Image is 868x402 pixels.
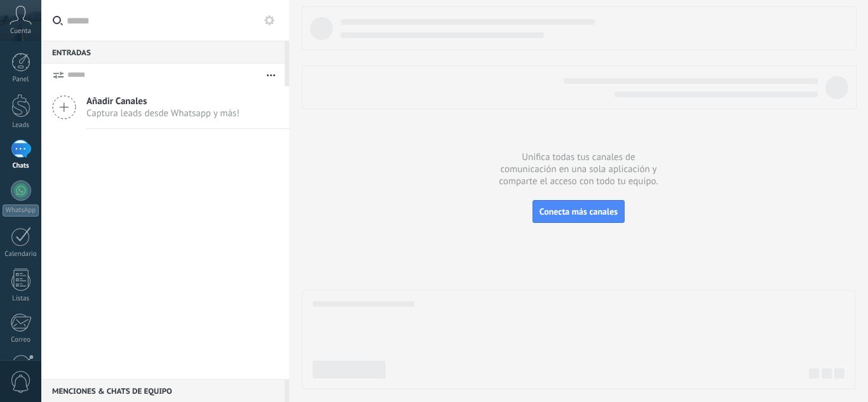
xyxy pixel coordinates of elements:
span: Conecta más canales [539,206,618,217]
div: Leads [3,121,39,130]
div: Menciones & Chats de equipo [41,379,285,402]
span: Añadir Canales [86,95,240,107]
div: Chats [3,162,39,170]
div: Entradas [41,41,285,64]
button: Conecta más canales [532,200,625,223]
div: Listas [3,295,39,303]
div: Calendario [3,250,39,258]
span: Captura leads desde Whatsapp y más! [86,107,240,119]
div: Correo [3,336,39,344]
span: Cuenta [10,27,31,36]
div: Panel [3,76,39,84]
div: WhatsApp [3,204,39,217]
